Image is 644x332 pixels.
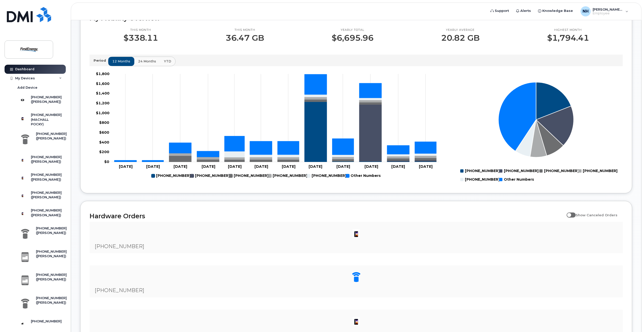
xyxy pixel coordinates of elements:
[202,164,215,169] tspan: [DATE]
[391,164,405,169] tspan: [DATE]
[96,72,110,76] tspan: $1,800
[96,91,110,96] tspan: $1,400
[226,28,264,32] p: This month
[441,28,480,32] p: Yearly average
[226,33,264,42] p: 36.47 GB
[593,7,623,11] span: [PERSON_NAME] [PERSON_NAME]
[99,120,109,125] tspan: $800
[123,33,158,42] p: $338.11
[359,105,437,161] g: 330-728-5691
[95,243,144,249] span: [PHONE_NUMBER]
[146,164,160,169] tspan: [DATE]
[576,213,617,217] span: Show Canceled Orders
[332,28,374,32] p: Yearly total
[224,94,436,157] g: 419-262-3769
[460,82,618,184] g: Chart
[164,59,171,64] span: YTD
[228,164,242,169] tspan: [DATE]
[152,172,381,180] g: Legend
[119,164,133,169] tspan: [DATE]
[593,11,623,15] span: Employee
[282,164,295,169] tspan: [DATE]
[90,212,564,220] h2: Hardware Orders
[96,101,110,105] tspan: $1,200
[547,28,589,32] p: Highest month
[138,59,156,64] span: 24 months
[190,172,230,180] g: 330-728-5691
[96,81,110,86] tspan: $1,600
[520,8,531,13] span: Alerts
[495,8,509,13] span: Support
[268,172,308,180] g: 412-554-6426
[94,58,108,63] p: Period
[229,172,269,180] g: 724-769-7158
[547,33,589,42] p: $1,794.41
[254,164,268,169] tspan: [DATE]
[583,8,589,14] span: NH
[346,172,381,180] g: Other Numbers
[99,150,109,154] tspan: $200
[534,6,576,16] a: Knowledge Base
[95,287,144,293] span: [PHONE_NUMBER]
[567,210,571,214] input: Show Canceled Orders
[99,140,109,145] tspan: $400
[123,28,158,32] p: This month
[96,72,439,180] g: Chart
[99,130,109,135] tspan: $600
[152,172,191,180] g: 440-547-1678
[441,33,480,42] p: 20.82 GB
[104,159,109,164] tspan: $0
[96,111,110,115] tspan: $1,000
[309,164,323,169] tspan: [DATE]
[174,164,187,169] tspan: [DATE]
[512,6,534,16] a: Alerts
[542,8,573,13] span: Knowledge Base
[351,228,361,239] img: image20231002-3703462-1angbar.jpeg
[332,33,374,42] p: $6,695.96
[364,164,378,169] tspan: [DATE]
[622,310,640,328] iframe: Messenger Launcher
[419,164,433,169] tspan: [DATE]
[336,164,350,169] tspan: [DATE]
[487,6,512,16] a: Support
[577,6,632,16] div: Norment, H. Patricia
[351,316,361,326] img: image20231002-3703462-1angbar.jpeg
[460,167,618,184] g: Legend
[498,82,574,157] g: Series
[305,102,436,162] g: 440-547-1678
[307,172,347,180] g: 419-262-3769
